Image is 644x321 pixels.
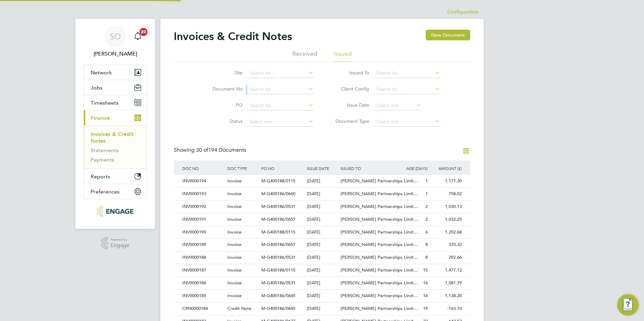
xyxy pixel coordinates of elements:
span: 2 [425,204,428,209]
div: 1,138.20 [429,290,463,302]
span: Invoice [227,229,241,235]
div: INV0000190 [181,226,226,239]
input: Search for... [374,85,440,94]
span: Timesheets [91,100,119,106]
span: Credit Note [227,306,251,311]
div: 758.02 [429,188,463,200]
span: Reports [91,173,110,180]
span: [PERSON_NAME] Partnerships Limit… [341,293,418,298]
label: Issued To [330,70,369,76]
a: Payments [91,156,114,163]
li: Issued [334,50,352,62]
div: [DATE] [305,239,339,251]
span: Invoice [227,178,241,184]
div: 1,030.13 [429,201,463,213]
span: M-G400186/0645 [261,306,295,311]
span: [PERSON_NAME] Partnerships Limit… [341,191,418,197]
label: Document No [204,86,243,92]
div: 1,477.12 [429,264,463,277]
span: [PERSON_NAME] Partnerships Limit… [341,216,418,222]
input: Select one [247,117,314,127]
span: [PERSON_NAME] Partnerships Limit… [341,178,418,184]
div: [DATE] [305,290,339,302]
span: Invoice [227,293,241,298]
span: M-G400186/0645 [261,293,295,298]
label: Client Config [330,86,369,92]
button: Reports [84,169,147,184]
span: Invoice [227,267,241,273]
div: [DATE] [305,188,339,200]
div: [DATE] [305,264,339,277]
div: 370.32 [429,239,463,251]
span: Finance [91,115,110,121]
span: M-G400188/0115 [261,178,295,184]
span: [PERSON_NAME] Partnerships Limit… [341,280,418,286]
a: Statements [91,147,119,153]
span: Jobs [91,84,102,91]
div: AMOUNT (£) [429,160,463,176]
span: M-G400186/0531 [261,204,295,209]
span: Invoice [227,191,241,197]
div: DOC TYPE [226,160,260,176]
a: SO[PERSON_NAME] [84,26,147,58]
span: 8 [425,254,428,260]
div: AGE (DAYS) [395,160,429,176]
a: 20 [131,26,144,47]
span: Scott O'Malley [84,50,147,58]
span: Network [91,69,112,76]
input: Search for... [247,85,314,94]
img: peacerecruitment-logo-retina.png [97,206,133,217]
span: Invoice [227,204,241,209]
span: 1 [425,191,428,197]
h2: Invoices & Credit Notes [174,30,292,43]
button: Timesheets [84,95,147,110]
input: Select one [374,117,440,127]
div: INV0000194 [181,175,226,187]
input: Search for... [247,101,314,110]
span: M-G400186/0531 [261,280,295,286]
span: 15 [423,267,428,273]
span: 19 [423,306,428,311]
span: 2 [425,216,428,222]
span: 194 Documents [196,147,246,153]
div: PO NO [260,160,305,176]
span: 1 [425,178,428,184]
span: Invoice [227,280,241,286]
div: Showing [174,147,248,154]
span: Preferences [91,188,120,195]
span: [PERSON_NAME] Partnerships Limit… [341,254,418,260]
span: Engage [110,243,129,248]
span: [PERSON_NAME] Partnerships Limit… [341,242,418,247]
span: [PERSON_NAME] Partnerships Limit… [341,229,418,235]
div: [DATE] [305,277,339,289]
label: PO [204,102,243,108]
div: [DATE] [305,302,339,315]
div: [DATE] [305,226,339,239]
div: INV0000189 [181,239,226,251]
div: 1,032.25 [429,213,463,226]
span: 16 [423,293,428,298]
span: Invoice [227,242,241,247]
a: Powered byEngage [101,237,130,250]
label: Site [204,70,243,76]
div: 292.66 [429,251,463,264]
div: [DATE] [305,213,339,226]
div: [DATE] [305,201,339,213]
div: INV0000187 [181,264,226,277]
span: M-G400188/0115 [261,229,295,235]
div: DOC NO [181,160,226,176]
span: 16 [423,280,428,286]
div: 1,202.68 [429,226,463,239]
label: Issue Date [330,102,369,108]
span: M-G400186/0657 [261,216,295,222]
button: New Document [426,30,470,40]
div: CRN0000184 [181,302,226,315]
input: Search for... [247,69,314,78]
span: [PERSON_NAME] Partnerships Limit… [341,306,418,311]
span: Invoice [227,254,241,260]
div: Finance [84,125,147,169]
div: 1,081.79 [429,277,463,289]
div: [DATE] [305,175,339,187]
div: ISSUE DATE [305,160,339,176]
span: [PERSON_NAME] Partnerships Limit… [341,204,418,209]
